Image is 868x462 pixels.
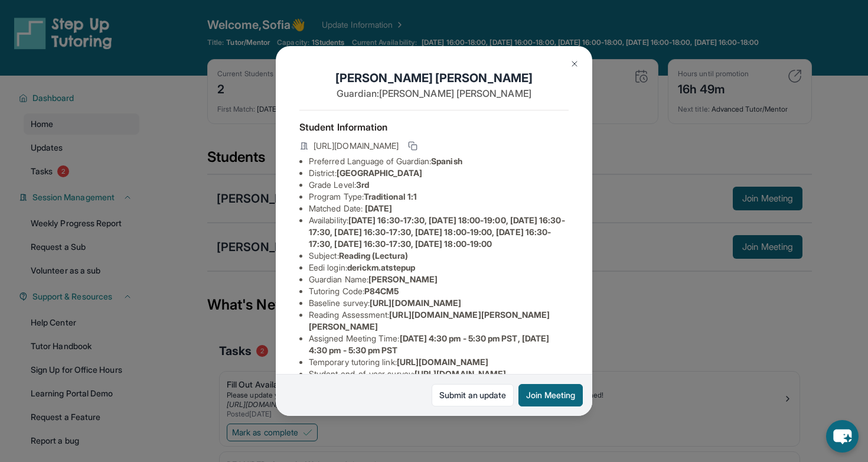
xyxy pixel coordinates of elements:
li: Guardian Name : [309,274,569,285]
li: Tutoring Code : [309,285,569,297]
p: Guardian: [PERSON_NAME] [PERSON_NAME] [299,86,569,100]
span: [DATE] [365,203,392,213]
span: [PERSON_NAME] [368,274,438,284]
span: [URL][DOMAIN_NAME][PERSON_NAME][PERSON_NAME] [309,310,550,331]
span: [DATE] 4:30 pm - 5:30 pm PST, [DATE] 4:30 pm - 5:30 pm PST [309,333,549,355]
span: [URL][DOMAIN_NAME] [370,298,461,308]
span: [URL][DOMAIN_NAME] [415,369,506,379]
img: Close Icon [570,59,579,69]
span: derickm.atstepup [347,262,415,272]
button: chat-button [826,420,859,453]
span: 3rd [356,180,369,190]
span: [DATE] 16:30-17:30, [DATE] 18:00-19:00, [DATE] 16:30-17:30, [DATE] 16:30-17:30, [DATE] 18:00-19:0... [309,215,565,249]
li: Availability: [309,214,569,250]
li: Program Type: [309,191,569,203]
li: District: [309,167,569,179]
span: Reading (Lectura) [339,250,408,261]
li: Preferred Language of Guardian: [309,155,569,167]
li: Matched Date: [309,203,569,214]
span: [URL][DOMAIN_NAME] [314,140,399,152]
h4: Student Information [299,120,569,134]
li: Student end-of-year survey : [309,368,569,380]
li: Baseline survey : [309,297,569,309]
button: Join Meeting [518,384,583,406]
li: Reading Assessment : [309,309,569,333]
span: Traditional 1:1 [364,191,417,201]
button: Copy link [406,139,420,153]
li: Eedi login : [309,262,569,274]
span: [GEOGRAPHIC_DATA] [337,168,422,178]
li: Temporary tutoring link : [309,356,569,368]
li: Assigned Meeting Time : [309,333,569,356]
span: P84CM5 [364,286,399,296]
span: Spanish [431,156,462,166]
a: Submit an update [432,384,514,406]
h1: [PERSON_NAME] [PERSON_NAME] [299,70,569,86]
li: Grade Level: [309,179,569,191]
li: Subject : [309,250,569,262]
span: [URL][DOMAIN_NAME] [397,357,488,367]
